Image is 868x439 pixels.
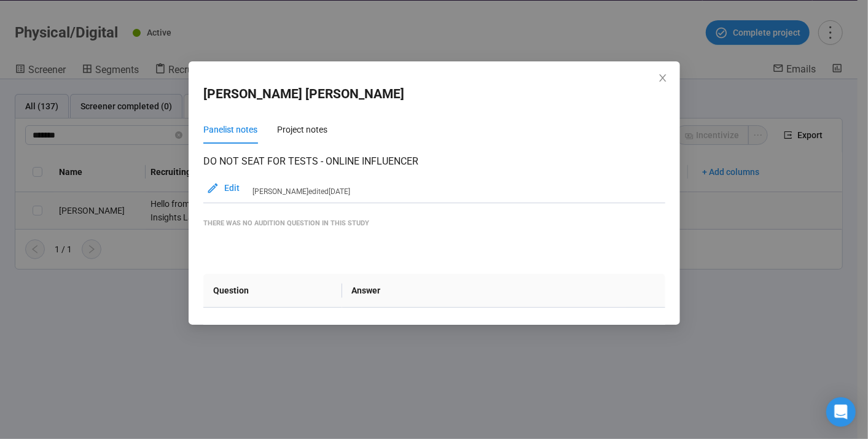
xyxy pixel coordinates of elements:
button: Edit [203,178,243,198]
div: Project notes [277,123,327,136]
button: Close [656,72,670,85]
div: Open Intercom Messenger [826,397,856,427]
span: Edit [224,181,240,195]
h2: [PERSON_NAME] [PERSON_NAME] [203,84,404,104]
div: There was no audition question in this study [203,218,665,228]
span: close [658,73,668,83]
th: Answer [342,274,665,308]
th: Question [203,274,342,308]
p: DO NOT SEAT FOR TESTS - ONLINE INFLUENCER [203,153,665,169]
div: Panelist notes [203,123,257,136]
p: [PERSON_NAME] edited [DATE] [252,186,350,198]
